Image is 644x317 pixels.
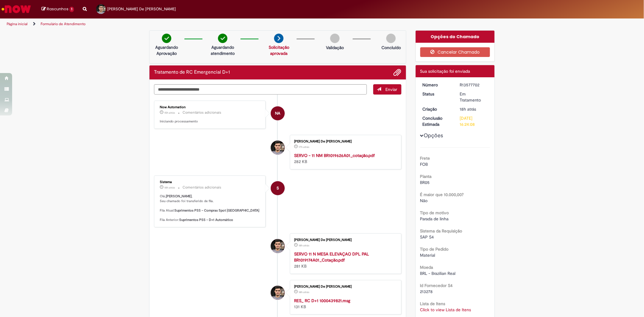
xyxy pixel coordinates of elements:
[269,45,289,56] a: Solicitação aprovada
[299,145,309,149] span: 17h atrás
[418,115,455,127] dt: Conclusão Estimada
[420,174,432,179] b: Planta
[299,290,309,294] span: 18h atrás
[420,192,464,197] b: É maior que 10.000,00?
[42,6,74,12] a: Rascunhos
[386,34,396,43] img: img-circle-grey.png
[164,111,175,115] span: 15h atrás
[271,286,285,300] div: Wallyson De Jesus Carvalho
[154,84,367,95] textarea: Digite sua mensagem aqui...
[373,84,401,95] button: Enviar
[277,181,279,195] span: S
[460,82,488,88] div: R13577702
[154,70,230,75] h2: Tratamento de RC Emergencial D+1 Histórico de tíquete
[294,285,395,289] div: [PERSON_NAME] De [PERSON_NAME]
[420,210,449,215] b: Tipo de motivo
[381,45,401,51] p: Concluído
[271,141,285,155] div: Wallyson De Jesus Carvalho
[420,68,470,74] span: Sua solicitação foi enviada
[299,244,309,247] time: 29/09/2025 15:23:59
[418,106,455,112] dt: Criação
[420,198,428,203] span: Não
[271,181,285,195] div: System
[294,140,395,143] div: [PERSON_NAME] De [PERSON_NAME]
[420,47,490,57] button: Cancelar Chamado
[160,180,261,184] div: Sistema
[420,307,471,312] a: Click to view Lista de Itens
[416,31,495,43] div: Opções do Chamado
[418,82,455,88] dt: Número
[420,155,430,161] b: Frete
[460,106,476,112] span: 18h atrás
[294,153,375,158] a: SERVO - 11 NM BR1019626A01_cotação.pdf
[420,234,434,240] span: SAP S4
[174,208,259,213] b: Suprimentos PSS - Compras Spot [GEOGRAPHIC_DATA]
[330,34,340,43] img: img-circle-grey.png
[294,251,369,263] a: SERVO 11 N MESA ELEVAÇAO DPL PAL BR1019174A01_Cotação.pdf
[294,298,395,310] div: 131 KB
[47,6,69,12] span: Rascunhos
[160,194,261,222] p: Olá, , Seu chamado foi transferido de fila. Fila Atual: Fila Anterior:
[420,216,449,222] span: Parada de linha
[420,283,453,288] b: Id Fornecedor S4
[420,162,428,167] span: FOB
[164,186,175,189] time: 29/09/2025 15:24:08
[275,106,280,121] span: NA
[108,6,176,12] span: [PERSON_NAME] De [PERSON_NAME]
[326,45,344,51] p: Validação
[386,87,397,92] span: Enviar
[5,18,425,30] ul: Trilhas de página
[160,105,261,109] div: Now Automation
[460,106,476,112] time: 29/09/2025 15:24:06
[7,22,28,26] a: Página inicial
[299,290,309,294] time: 29/09/2025 15:23:48
[460,91,488,103] div: Em Tratamento
[162,34,171,43] img: check-circle-green.png
[166,194,192,199] b: [PERSON_NAME]
[420,289,433,294] span: 213278
[420,271,456,276] span: BRL - Brazilian Real
[1,3,32,15] img: ServiceNow
[164,186,175,189] span: 18h atrás
[160,119,261,124] p: Iniciando processamento
[271,106,285,120] div: Now Automation
[271,239,285,253] div: Wallyson De Jesus Carvalho
[294,251,395,269] div: 281 KB
[418,91,455,97] dt: Status
[294,298,350,303] a: RES_ RC D+1 1000439821.msg
[460,106,488,112] div: 29/09/2025 15:24:06
[299,244,309,247] span: 18h atrás
[394,68,401,76] button: Adicionar anexos
[420,180,430,185] span: BR05
[69,7,74,12] span: 1
[41,22,86,26] a: Formulário de Atendimento
[299,145,309,149] time: 29/09/2025 15:41:33
[183,110,221,115] small: Comentários adicionais
[294,238,395,242] div: [PERSON_NAME] De [PERSON_NAME]
[164,111,175,115] time: 29/09/2025 18:00:56
[208,44,237,56] p: Aguardando atendimento
[460,115,488,127] div: [DATE] 16:24:08
[420,228,462,234] b: Sistema da Requisição
[218,34,227,43] img: check-circle-green.png
[420,265,433,270] b: Moeda
[274,34,283,43] img: arrow-next.png
[152,44,181,56] p: Aguardando Aprovação
[420,252,435,258] span: Material
[294,152,395,165] div: 282 KB
[420,301,445,306] b: Lista de Itens
[420,246,449,252] b: Tipo de Pedido
[179,218,233,222] b: Suprimentos PSS - D+1 Automático
[183,185,221,190] small: Comentários adicionais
